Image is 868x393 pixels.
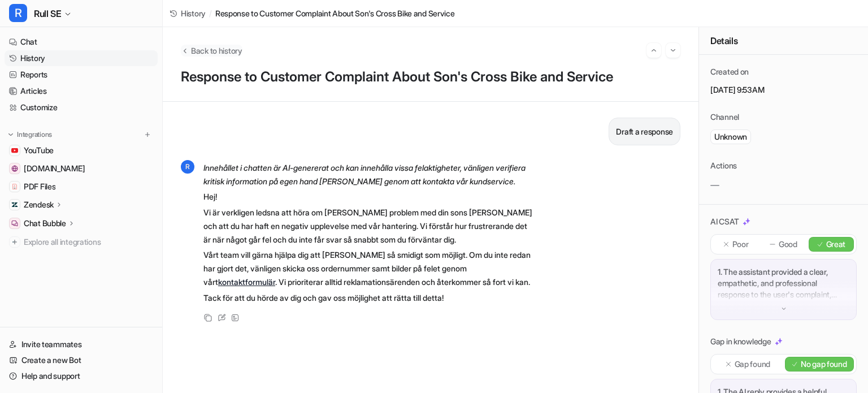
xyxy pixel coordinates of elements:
[650,45,658,55] img: Previous session
[5,50,158,66] a: History
[5,234,158,250] a: Explore all integrations
[710,336,771,347] p: Gap in knowledge
[181,69,680,85] h1: Response to Customer Complaint About Son's Cross Bike and Service
[714,131,747,142] p: Unknown
[203,291,534,305] p: Tack för att du hörde av dig och gav oss möjlighet att rätta till detta!
[209,7,212,19] span: /
[11,183,18,190] img: PDF Files
[5,368,158,384] a: Help and support
[24,233,153,251] span: Explore all integrations
[779,239,797,250] p: Good
[666,43,680,58] button: Go to next session
[5,142,158,158] a: YouTubeYouTube
[11,201,18,208] img: Zendesk
[780,305,788,313] img: down-arrow
[732,239,749,250] p: Poor
[9,236,20,248] img: explore all integrations
[5,67,158,83] a: Reports
[9,4,27,22] span: R
[181,7,206,19] span: History
[191,45,242,57] span: Back to history
[7,131,15,139] img: expand menu
[215,7,455,19] span: Response to Customer Complaint About Son's Cross Bike and Service
[181,45,242,57] button: Back to history
[710,84,857,96] p: [DATE] 9:53AM
[801,359,847,370] p: No gap found
[203,206,534,247] p: Vi är verkligen ledsna att höra om [PERSON_NAME] problem med din sons [PERSON_NAME] och att du ha...
[5,179,158,195] a: PDF FilesPDF Files
[699,27,868,55] div: Details
[5,161,158,176] a: www.rull.se[DOMAIN_NAME]
[24,181,55,192] span: PDF Files
[24,145,54,156] span: YouTube
[5,100,158,115] a: Customize
[203,190,534,204] p: Hej!
[710,160,737,171] p: Actions
[826,239,846,250] p: Great
[5,352,158,368] a: Create a new Bot
[11,147,18,154] img: YouTube
[710,111,739,123] p: Channel
[203,163,526,186] em: Innehållet i chatten är AI-genererat och kan innehålla vissa felaktigheter, vänligen verifiera kr...
[144,131,151,139] img: menu_add.svg
[718,266,849,300] p: 1. The assistant provided a clear, empathetic, and professional response to the user's complaint,...
[218,277,275,287] a: kontaktformulär
[5,34,158,50] a: Chat
[5,83,158,99] a: Articles
[5,336,158,352] a: Invite teammates
[181,160,194,174] span: R
[735,359,770,370] p: Gap found
[24,218,66,229] p: Chat Bubble
[710,216,739,227] p: AI CSAT
[203,248,534,289] p: Vårt team vill gärna hjälpa dig att [PERSON_NAME] så smidigt som möjligt. Om du inte redan har gj...
[24,199,54,210] p: Zendesk
[24,163,85,174] span: [DOMAIN_NAME]
[11,220,18,227] img: Chat Bubble
[170,7,206,19] a: History
[669,45,677,55] img: Next session
[34,6,61,21] span: Rull SE
[710,66,749,77] p: Created on
[5,129,55,140] button: Integrations
[616,125,673,139] p: Draft a response
[17,130,52,139] p: Integrations
[11,165,18,172] img: www.rull.se
[646,43,661,58] button: Go to previous session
